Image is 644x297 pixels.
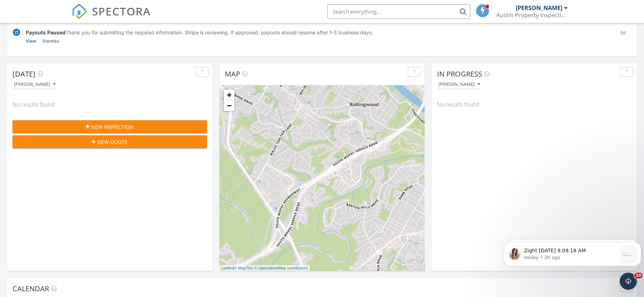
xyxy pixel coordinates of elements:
[13,120,207,133] button: New Inspection
[13,284,49,293] span: Calendar
[225,69,240,79] span: Map
[13,80,57,89] button: [PERSON_NAME]
[13,29,20,36] img: under-review-2fe708636b114a7f4b8d.svg
[327,4,470,19] input: Search everything...
[634,273,643,278] span: 10
[439,82,480,87] div: [PERSON_NAME]
[620,273,637,290] iframe: Intercom live chat
[234,266,253,270] a: © MapTiler
[92,123,134,131] span: New Inspection
[501,228,644,278] iframe: Intercom notifications message
[13,69,35,79] span: [DATE]
[437,69,482,79] span: In Progress
[26,29,66,35] span: Payouts Paused
[26,38,36,45] a: View
[615,29,631,45] div: 5d
[13,135,207,148] button: New Quote
[26,29,609,36] div: Thank you for submitting the required information. Stripe is reviewing. If approved, payouts shou...
[432,95,637,114] div: No results found
[72,10,151,25] a: SPECTORA
[516,4,563,11] div: [PERSON_NAME]
[92,4,151,19] span: SPECTORA
[14,82,55,87] div: [PERSON_NAME]
[43,38,59,45] a: Dismiss
[7,95,212,114] div: No results found
[221,266,233,270] a: Leaflet
[497,11,568,19] div: Austin Property Inspections
[255,266,308,270] a: © OpenStreetMap contributors
[219,265,310,271] div: |
[98,138,128,146] span: New Quote
[224,89,234,100] a: Zoom in
[437,80,481,89] button: [PERSON_NAME]
[224,100,234,111] a: Zoom out
[72,4,87,19] img: The Best Home Inspection Software - Spectora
